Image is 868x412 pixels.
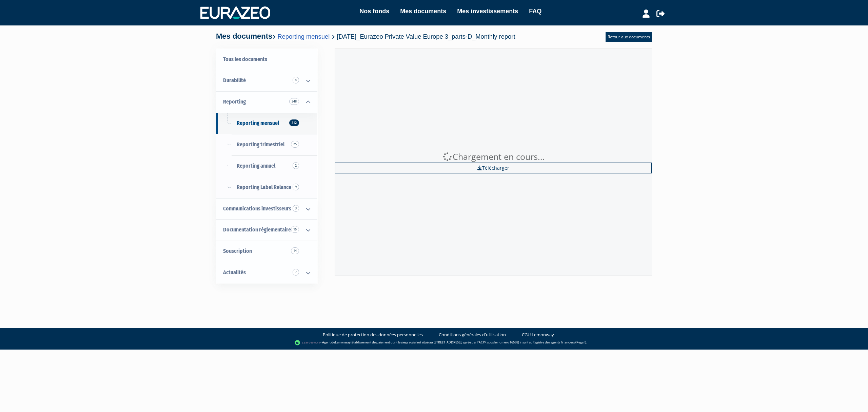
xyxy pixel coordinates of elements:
[293,269,299,276] span: 7
[293,77,299,83] span: 4
[293,162,299,169] span: 2
[223,226,291,233] span: Documentation règlementaire
[216,32,515,40] h4: Mes documents
[223,248,252,254] span: Souscription
[439,332,506,338] a: Conditions générales d'utilisation
[289,119,299,126] span: 312
[335,340,351,345] a: Lemonway
[216,155,317,177] a: Reporting annuel2
[457,6,518,16] a: Mes investissements
[7,339,861,346] div: - Agent de (établissement de paiement dont le siège social est situé au [STREET_ADDRESS], agréé p...
[335,163,652,173] a: Télécharger
[237,184,291,190] span: Reporting Label Relance
[606,32,652,42] a: Retour aux documents
[323,332,423,338] a: Politique de protection des données personnelles
[529,6,541,16] a: FAQ
[291,141,299,148] span: 25
[223,269,246,276] span: Actualités
[223,98,246,105] span: Reporting
[216,198,317,220] a: Communications investisseurs 3
[522,332,554,338] a: CGU Lemonway
[337,33,515,40] span: [DATE]_Eurazeo Private Value Europe 3_parts-D_Monthly report
[277,33,330,40] a: Reporting mensuel
[216,241,317,262] a: Souscription14
[216,91,317,113] a: Reporting 348
[400,6,446,16] a: Mes documents
[237,141,284,148] span: Reporting trimestriel
[200,6,270,19] img: 1732889491-logotype_eurazeo_blanc_rvb.png
[289,98,299,105] span: 348
[216,134,317,155] a: Reporting trimestriel25
[291,226,299,233] span: 15
[291,247,299,254] span: 14
[237,163,275,169] span: Reporting annuel
[293,184,299,190] span: 9
[223,77,246,83] span: Durabilité
[295,339,321,346] img: logo-lemonway.png
[216,113,317,134] a: Reporting mensuel312
[216,49,317,70] a: Tous les documents
[237,120,279,126] span: Reporting mensuel
[335,151,652,163] div: Chargement en cours...
[216,177,317,198] a: Reporting Label Relance9
[533,340,586,345] a: Registre des agents financiers (Regafi)
[293,205,299,212] span: 3
[216,219,317,241] a: Documentation règlementaire 15
[359,6,389,16] a: Nos fonds
[216,262,317,283] a: Actualités 7
[216,70,317,91] a: Durabilité 4
[223,205,291,212] span: Communications investisseurs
